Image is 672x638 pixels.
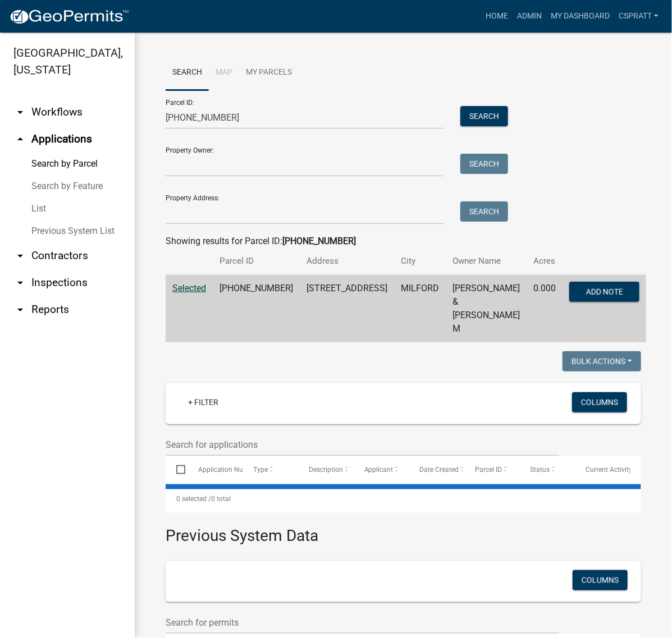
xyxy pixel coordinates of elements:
[179,392,227,412] a: + Filter
[575,456,630,483] datatable-header-cell: Current Activity
[394,275,446,343] td: MILFORD
[569,282,639,302] button: Add Note
[464,456,520,483] datatable-header-cell: Parcel ID
[298,456,354,483] datatable-header-cell: Description
[213,275,300,343] td: [PHONE_NUMBER]
[213,248,300,274] th: Parcel ID
[614,6,663,27] a: cspratt
[364,466,394,474] span: Applicant
[198,466,259,474] span: Application Number
[475,466,502,474] span: Parcel ID
[353,456,409,483] datatable-header-cell: Applicant
[13,132,27,146] i: arrow_drop_up
[13,276,27,290] i: arrow_drop_down
[300,248,394,274] th: Address
[309,466,343,474] span: Description
[300,275,394,343] td: [STREET_ADDRESS]
[460,106,508,126] button: Search
[446,248,527,274] th: Owner Name
[394,248,446,274] th: City
[187,456,243,483] datatable-header-cell: Application Number
[166,513,641,548] h3: Previous System Data
[513,6,546,27] a: Admin
[572,392,627,412] button: Columns
[166,485,641,513] div: 0 total
[520,456,575,483] datatable-header-cell: Status
[481,6,513,27] a: Home
[586,466,632,474] span: Current Activity
[243,456,298,483] datatable-header-cell: Type
[563,351,641,371] button: Bulk Actions
[166,611,559,634] input: Search for permits
[527,275,563,343] td: 0.000
[460,201,508,222] button: Search
[166,456,187,483] datatable-header-cell: Select
[446,275,527,343] td: [PERSON_NAME] & [PERSON_NAME] M
[166,55,209,91] a: Search
[13,303,27,316] i: arrow_drop_down
[166,433,559,456] input: Search for applications
[527,248,563,274] th: Acres
[419,466,459,474] span: Date Created
[239,55,299,91] a: My Parcels
[176,495,211,503] span: 0 selected /
[172,283,206,293] a: Selected
[409,456,464,483] datatable-header-cell: Date Created
[460,154,508,174] button: Search
[531,466,550,474] span: Status
[546,6,614,27] a: My Dashboard
[166,235,641,248] div: Showing results for Parcel ID:
[282,236,356,246] strong: [PHONE_NUMBER]
[13,249,27,263] i: arrow_drop_down
[573,570,628,590] button: Columns
[586,287,623,296] span: Add Note
[253,466,268,474] span: Type
[13,105,27,119] i: arrow_drop_down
